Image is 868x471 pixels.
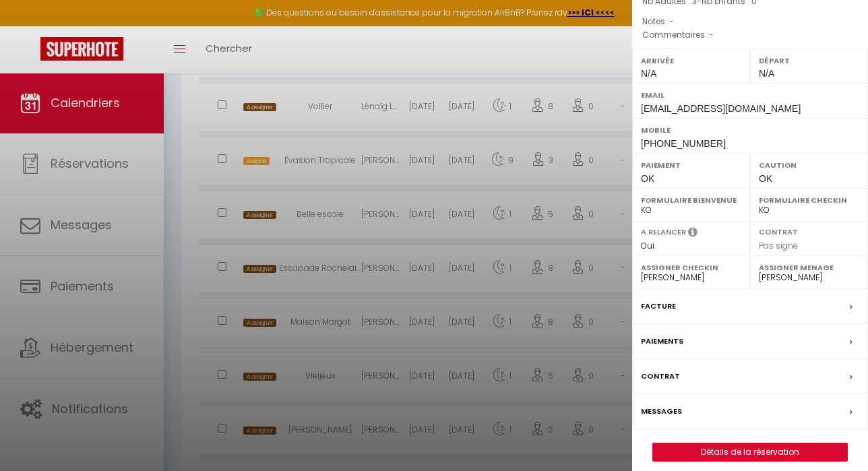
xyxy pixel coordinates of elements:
[641,88,859,102] label: Email
[759,68,774,79] span: N/A
[641,299,676,313] label: Facture
[641,369,680,383] label: Contrat
[641,226,686,238] label: A relancer
[641,54,741,67] label: Arrivée
[669,15,674,27] span: -
[759,240,798,251] span: Pas signé
[759,226,798,235] label: Contrat
[759,54,859,67] label: Départ
[641,404,682,418] label: Messages
[652,443,848,462] button: Détails de la réservation
[642,15,858,28] p: Notes :
[653,443,847,461] a: Détails de la réservation
[641,138,726,149] span: [PHONE_NUMBER]
[641,68,656,79] span: N/A
[642,28,858,42] p: Commentaires :
[641,173,654,184] span: OK
[688,226,697,241] i: Sélectionner OUI si vous souhaiter envoyer les séquences de messages post-checkout
[641,261,741,274] label: Assigner Checkin
[709,29,714,40] span: -
[759,193,859,207] label: Formulaire Checkin
[759,261,859,274] label: Assigner Menage
[641,103,801,114] span: [EMAIL_ADDRESS][DOMAIN_NAME]
[641,193,741,207] label: Formulaire Bienvenue
[641,123,859,137] label: Mobile
[641,334,683,348] label: Paiements
[641,158,741,172] label: Paiement
[759,158,859,172] label: Caution
[759,173,772,184] span: OK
